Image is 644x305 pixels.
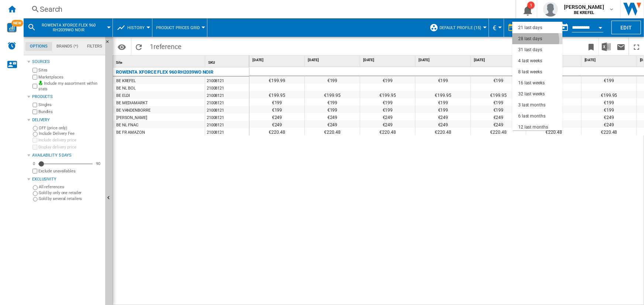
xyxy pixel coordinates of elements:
[518,25,542,31] div: 21 last days
[518,80,545,86] div: 16 last weeks
[518,69,542,75] div: 8 last weeks
[518,102,545,108] div: 3 last months
[518,124,548,130] div: 12 last months
[518,58,542,64] div: 4 last weeks
[518,113,545,119] div: 6 last months
[518,47,542,53] div: 31 last days
[518,91,545,97] div: 32 last weeks
[518,36,542,42] div: 28 last days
